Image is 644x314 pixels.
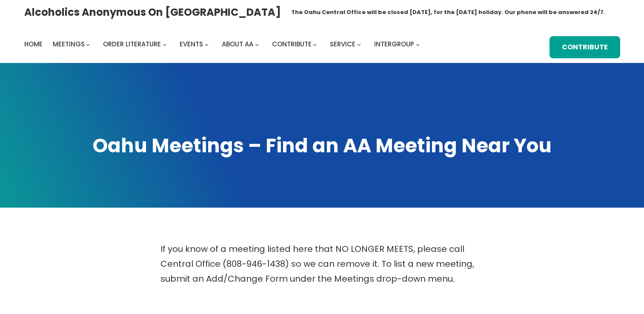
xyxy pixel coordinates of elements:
button: Intergroup submenu [416,43,420,46]
a: Contribute [272,38,312,50]
span: Home [24,40,43,49]
a: Service [330,38,355,50]
button: Service submenu [357,43,361,46]
span: Contribute [272,40,312,49]
button: Meetings submenu [86,43,90,46]
a: Events [180,38,203,50]
span: Intergroup [374,40,414,49]
a: Alcoholics Anonymous on [GEOGRAPHIC_DATA] [24,3,281,21]
span: Order Literature [103,40,161,49]
h1: The Oahu Central Office will be closed [DATE], for the [DATE] holiday. Our phone will be answered... [291,8,605,17]
a: Home [24,38,43,50]
span: About AA [222,40,253,49]
a: Intergroup [374,38,414,50]
span: Events [180,40,203,49]
button: Events submenu [205,43,209,46]
button: Contribute submenu [313,43,317,46]
a: About AA [222,38,253,50]
button: About AA submenu [255,43,259,46]
nav: Intergroup [24,38,423,50]
a: Contribute [550,36,620,59]
span: Meetings [53,40,85,49]
a: Meetings [53,38,85,50]
button: Order Literature submenu [163,43,166,46]
p: If you know of a meeting listed here that NO LONGER MEETS, please call Central Office (808-946-14... [160,242,484,286]
span: Service [330,40,355,49]
h1: Oahu Meetings – Find an AA Meeting Near You [24,133,620,159]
